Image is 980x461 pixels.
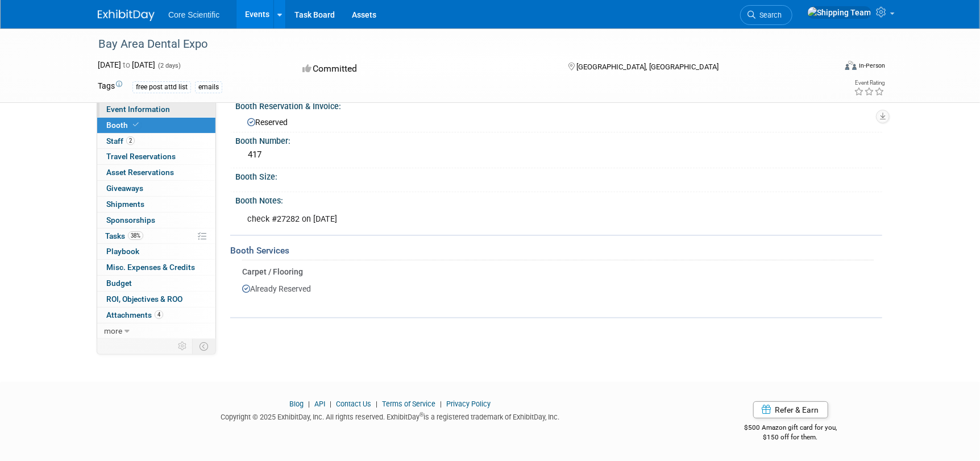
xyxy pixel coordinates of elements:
img: Format-Inperson.png [845,61,857,70]
td: Tags [98,80,122,93]
span: | [305,400,313,408]
a: Shipments [97,197,215,212]
span: to [121,60,132,69]
div: Already Reserved [242,277,874,304]
a: Travel Reservations [97,149,215,164]
a: Contact Us [336,400,371,408]
div: free post attd list [132,81,191,93]
sup: ® [420,412,423,418]
span: [GEOGRAPHIC_DATA], [GEOGRAPHIC_DATA] [576,63,719,71]
span: Tasks [105,231,143,240]
a: Giveaways [97,181,215,196]
a: Blog [289,400,304,408]
a: Event Information [97,102,215,117]
div: Event Format [768,59,885,76]
div: 417 [244,146,874,164]
span: Staff [106,136,135,146]
div: Committed [299,59,550,79]
span: | [327,400,334,408]
a: Refer & Earn [753,401,828,418]
div: Bay Area Dental Expo [94,34,818,55]
span: Misc. Expenses & Credits [106,263,195,272]
span: (2 days) [157,62,181,69]
div: Booth Number: [235,132,882,147]
div: Booth Notes: [235,192,882,206]
span: | [437,400,445,408]
a: Booth [97,118,215,133]
img: ExhibitDay [98,10,155,21]
span: 2 [126,136,135,145]
div: Booth Size: [235,168,882,182]
span: Attachments [106,310,163,319]
a: Sponsorships [97,213,215,228]
div: Booth Reservation & Invoice: [235,98,882,112]
span: Shipments [106,200,144,209]
div: Booth Services [230,244,882,257]
div: check #27282 on [DATE] [239,208,756,231]
a: Search [740,5,792,25]
a: Attachments4 [97,308,215,323]
a: API [314,400,325,408]
span: | [373,400,380,408]
span: [DATE] [DATE] [98,60,155,69]
span: ROI, Objectives & ROO [106,294,182,304]
span: Booth [106,121,141,130]
a: Misc. Expenses & Credits [97,260,215,275]
a: Playbook [97,244,215,259]
div: In-Person [858,61,885,70]
div: Carpet / Flooring [242,266,874,277]
span: Travel Reservations [106,152,176,161]
span: Asset Reservations [106,168,174,177]
i: Booth reservation complete [133,122,139,128]
span: Search [755,11,782,19]
span: Event Information [106,105,170,114]
a: Tasks38% [97,229,215,244]
a: ROI, Objectives & ROO [97,292,215,307]
a: Privacy Policy [446,400,491,408]
span: Playbook [106,247,139,256]
span: Giveaways [106,184,143,193]
div: Event Rating [854,80,885,86]
a: Terms of Service [382,400,435,408]
td: Toggle Event Tabs [193,339,216,354]
span: 4 [155,310,163,319]
div: $150 off for them. [699,433,883,442]
div: Reserved [244,114,874,128]
a: Asset Reservations [97,165,215,180]
a: Budget [97,276,215,291]
a: more [97,323,215,339]
img: Shipping Team [807,6,871,19]
span: more [104,326,122,335]
span: Core Scientific [168,10,219,19]
div: Copyright © 2025 ExhibitDay, Inc. All rights reserved. ExhibitDay is a registered trademark of Ex... [98,409,682,422]
a: Staff2 [97,134,215,149]
span: 38% [128,231,143,240]
div: $500 Amazon gift card for you, [699,416,883,442]
span: Budget [106,279,132,288]
div: emails [195,81,222,93]
td: Personalize Event Tab Strip [173,339,193,354]
span: Sponsorships [106,215,155,225]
